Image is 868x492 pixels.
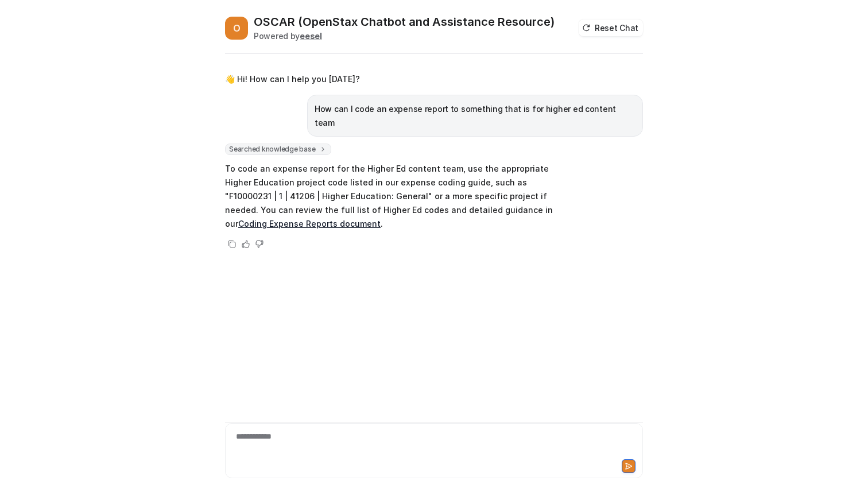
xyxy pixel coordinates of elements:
[579,20,643,36] button: Reset Chat
[300,31,322,41] b: eesel
[225,162,561,231] p: To code an expense report for the Higher Ed content team, use the appropriate Higher Education pr...
[254,30,555,42] div: Powered by
[238,219,381,228] a: Coding Expense Reports document
[225,17,248,40] span: O
[315,102,635,130] p: How can I code an expense report to something that is for higher ed content team
[225,72,360,86] p: 👋 Hi! How can I help you [DATE]?
[254,14,555,30] h2: OSCAR (OpenStax Chatbot and Assistance Resource)
[225,144,331,155] span: Searched knowledge base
